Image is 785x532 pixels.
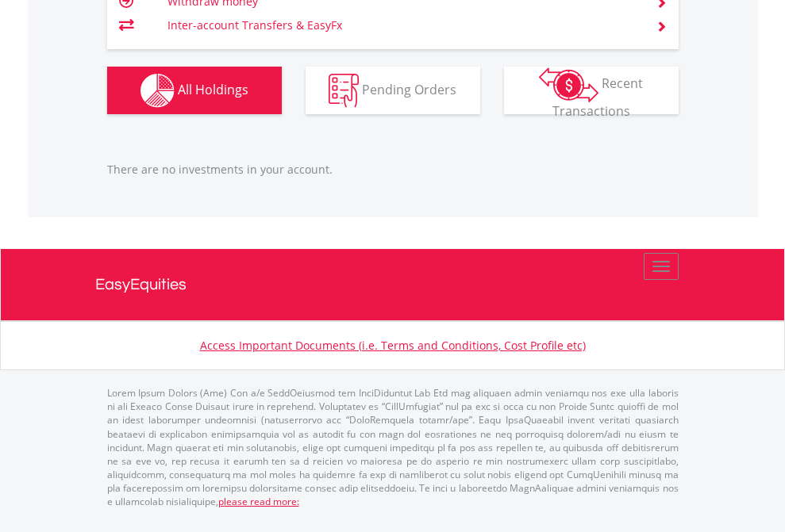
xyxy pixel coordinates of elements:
[107,67,282,114] button: All Holdings
[218,495,299,508] a: please read more:
[329,74,359,108] img: pending_instructions-wht.png
[178,80,248,98] span: All Holdings
[362,80,456,98] span: Pending Orders
[95,249,691,320] a: EasyEquities
[107,162,679,178] p: There are no investments in your account.
[167,13,637,37] td: Inter-account Transfers & EasyFx
[504,67,679,114] button: Recent Transactions
[539,67,598,102] img: transactions-zar-wht.png
[200,338,586,353] a: Access Important Documents (i.e. Terms and Conditions, Cost Profile etc)
[306,67,480,114] button: Pending Orders
[140,74,175,108] img: holdings-wht.png
[107,386,679,508] p: Lorem Ipsum Dolors (Ame) Con a/e SeddOeiusmod tem InciDiduntut Lab Etd mag aliquaen admin veniamq...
